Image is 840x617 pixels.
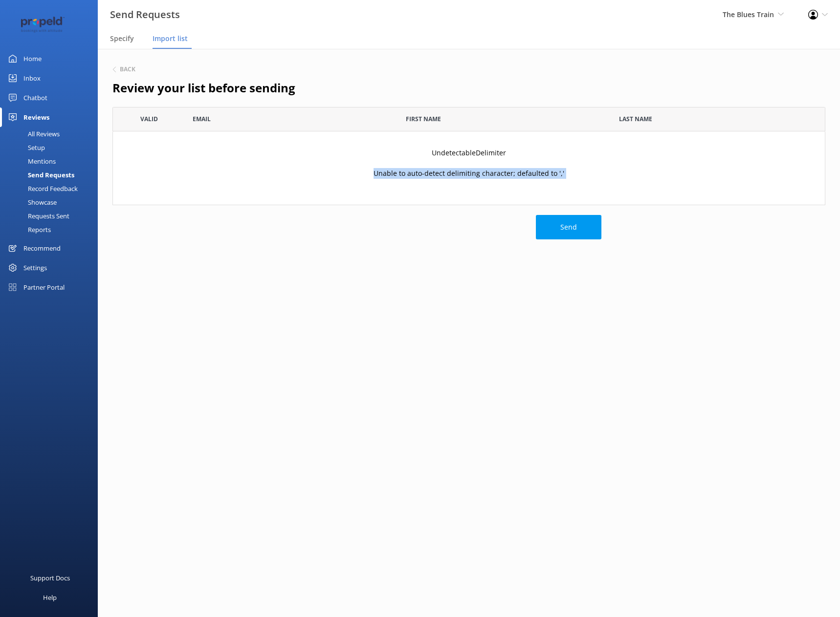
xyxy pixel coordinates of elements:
[140,114,158,124] span: Valid
[406,114,441,124] span: First Name
[112,66,135,72] button: Back
[6,195,57,209] div: Showcase
[23,68,41,88] div: Inbox
[110,34,134,43] span: Specify
[6,182,78,195] div: Record Feedback
[6,141,45,154] div: Setup
[6,182,98,195] a: Record Feedback
[723,10,774,19] span: The Blues Train
[23,107,49,127] div: Reviews
[6,168,74,182] div: Send Requests
[23,277,65,297] div: Partner Portal
[23,238,61,258] div: Recommend
[6,127,60,141] div: All Reviews
[6,223,98,236] a: Reports
[6,223,51,236] div: Reports
[619,114,652,124] span: Last Name
[6,127,98,141] a: All Reviews
[110,7,180,22] h3: Send Requests
[6,154,98,168] a: Mentions
[30,568,70,588] div: Support Docs
[112,79,825,97] h2: Review your list before sending
[23,258,47,277] div: Settings
[6,195,98,209] a: Showcase
[6,168,98,182] a: Send Requests
[23,49,42,68] div: Home
[43,588,57,607] div: Help
[23,88,47,107] div: Chatbot
[112,131,825,205] div: grid
[6,141,98,154] a: Setup
[153,34,188,43] span: Import list
[120,66,135,72] h6: Back
[193,114,211,124] span: Email
[6,209,98,223] a: Requests Sent
[374,168,564,179] p: Unable to auto-detect delimiting character; defaulted to ','
[536,215,601,239] button: Send
[15,17,71,33] img: 12-1677471078.png
[6,209,69,223] div: Requests Sent
[432,148,506,158] p: UndetectableDelimiter
[6,154,56,168] div: Mentions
